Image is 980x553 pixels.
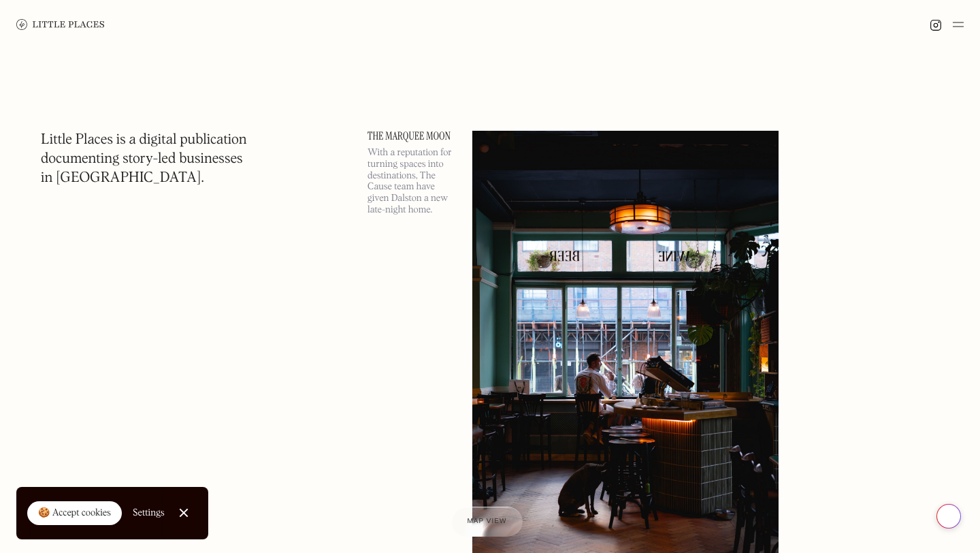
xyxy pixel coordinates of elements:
a: Close Cookie Popup [170,499,197,526]
a: The Marquee Moon [367,131,456,142]
span: Map view [468,518,507,525]
div: Settings [133,508,165,518]
a: Settings [133,498,165,528]
a: 🍪 Accept cookies [27,501,122,526]
a: Map view [451,507,523,537]
h1: Little Places is a digital publication documenting story-led businesses in [GEOGRAPHIC_DATA]. [41,131,247,188]
div: 🍪 Accept cookies [38,507,111,520]
p: With a reputation for turning spaces into destinations, The Cause team have given Dalston a new l... [367,147,456,216]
